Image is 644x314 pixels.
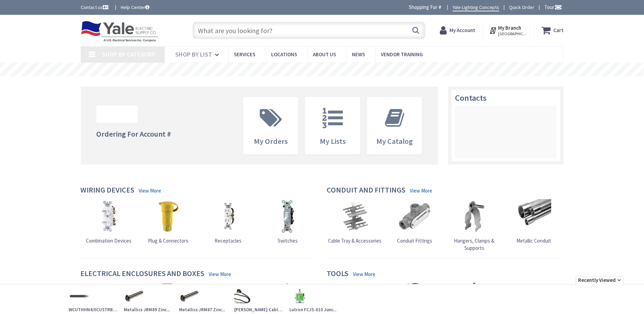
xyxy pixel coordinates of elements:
a: Quick Order [509,4,534,11]
a: Metallics JRM89 Zinc... [124,286,172,313]
span: Shop By List [175,50,212,58]
h4: Tools [327,269,348,279]
a: Cart [542,24,564,37]
img: Lutron FCJS-010 Junction Box Mount Wireless Fixture Control 120 - 277-Volt AC 1-Amp Switching Viv... [289,286,310,307]
a: View More [209,271,231,278]
a: Metallic Conduit Metallic Conduit [516,199,551,244]
span: [GEOGRAPHIC_DATA], [GEOGRAPHIC_DATA] [498,31,527,37]
a: Hangers, Clamps & Supports Hangers, Clamps & Supports [446,199,503,252]
a: My Orders [244,97,298,154]
a: View More [139,187,161,194]
a: My Catalog [367,97,422,154]
div: My Branch [GEOGRAPHIC_DATA], [GEOGRAPHIC_DATA] [489,24,527,37]
strong: Metallics JRM89 Zinc... [124,307,172,313]
span: Shopping For [409,4,437,10]
img: Cable Tray & Accessories [338,199,372,234]
span: Cable Tray & Accessories [328,237,382,244]
span: My Catalog [376,136,413,146]
a: Combination Devices Combination Devices [86,199,131,244]
span: Switches [278,237,298,244]
a: Receptacles Receptacles [211,199,245,244]
span: Services [234,51,255,58]
strong: # [438,4,442,10]
span: Tour [544,4,562,10]
a: Yale Lighting Concepts [453,4,499,11]
a: Plug & Connectors Plug & Connectors [148,199,188,244]
img: Receptacles [211,199,245,234]
strong: WCUTHHN4/0CUSTRBLACK... [69,307,117,313]
h4: Conduit and Fittings [327,186,405,196]
a: Lutron FCJS-010 Junc... [289,286,338,313]
img: Yale Electric Supply Co. [81,21,159,42]
a: [PERSON_NAME] Cable 09044-... [234,286,283,313]
a: WCUTHHN4/0CUSTRBLACK... [69,286,117,313]
strong: Lutron FCJS-010 Junc... [289,307,338,313]
a: My Account [440,24,475,37]
span: My Orders [254,136,288,146]
a: Cable Tray & Accessories Cable Tray & Accessories [328,199,382,244]
img: Metallic Conduit [517,199,551,234]
strong: Cart [553,24,564,37]
a: Conduit Fittings Conduit Fittings [397,199,432,244]
span: Combination Devices [86,237,131,244]
span: News [352,51,365,58]
img: Coleman Cable 09044-88-08 Bare Copper SRDT Round Jacketed Range Power Supply Cord 6/2-8/2 4-ft Black [234,286,255,307]
span: Locations [271,51,297,58]
span: Hangers, Clamps & Supports [454,237,494,251]
a: Contact us [81,4,110,11]
input: What are you looking for? [192,22,425,39]
img: Metallics JRM89 Zinc Chromate Steel Phillips/Slotted Drive Round Head Machine Screw #8 x 2-Inch [124,286,145,307]
h4: Electrical Enclosures and Boxes [80,269,204,279]
span: Receptacles [215,237,241,244]
h3: Contacts [455,94,557,102]
span: Vendor Training [381,51,423,58]
a: Help Center [121,4,149,11]
strong: [PERSON_NAME] Cable 09044-... [234,307,283,313]
a: Metallics JRM87 Zinc... [179,286,227,313]
strong: Metallics JRM87 Zinc... [179,307,227,313]
img: Hangers, Clamps & Supports [457,199,492,234]
img: Switches [270,199,305,234]
a: View More [353,271,375,278]
span: Shop By Category [102,50,155,58]
h4: Ordering For Account # [96,130,171,138]
strong: My Account [449,27,475,33]
img: WCUTHHN4/0CUSTRBLACK Stranded Copper THHN Cable 4/0-AWG Black [69,286,89,307]
a: My Lists [305,97,360,154]
a: View More [410,187,432,194]
span: Plug & Connectors [148,237,188,244]
img: Conduit Fittings [397,199,432,234]
strong: My Branch [498,24,521,31]
a: Switches Switches [270,199,305,244]
span: About Us [313,51,336,58]
img: Plug & Connectors [151,199,186,234]
span: Metallic Conduit [516,237,551,244]
span: Recently Viewed [576,276,623,285]
img: Combination Devices [91,199,126,234]
h4: Wiring Devices [80,186,134,196]
span: My Lists [320,136,346,146]
span: Conduit Fittings [397,237,432,244]
img: Metallics JRM87 Zinc Chromate Steel Phillips/Slotted Drive Round Head Machine Screw #8 x 1-1/4-Inch [179,286,200,307]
